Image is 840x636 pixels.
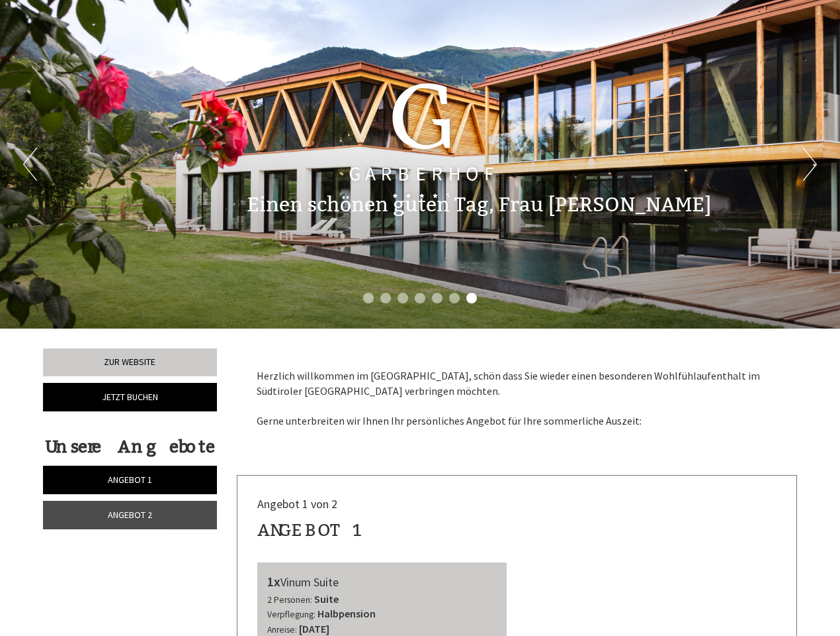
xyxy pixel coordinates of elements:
b: Halbpension [317,607,376,620]
a: Jetzt buchen [43,383,217,411]
span: Angebot 1 von 2 [257,496,337,511]
h1: Einen schönen guten Tag, Frau [PERSON_NAME] [247,194,711,216]
button: Previous [23,148,37,181]
button: Next [803,148,817,181]
b: 1x [267,573,280,590]
a: Zur Website [43,348,217,376]
small: Verpflegung: [267,609,315,620]
b: [DATE] [299,622,329,635]
div: Vinum Suite [267,572,497,592]
div: Unsere Angebote [43,435,217,459]
span: Angebot 1 [108,474,152,486]
p: Herzlich willkommen im [GEOGRAPHIC_DATA], schön dass Sie wieder einen besonderen Wohlfühlaufentha... [257,368,778,429]
small: Anreise: [267,624,297,635]
b: Suite [314,592,339,606]
div: Angebot 1 [257,518,364,543]
small: 2 Personen: [267,594,312,606]
span: Angebot 2 [108,509,152,521]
